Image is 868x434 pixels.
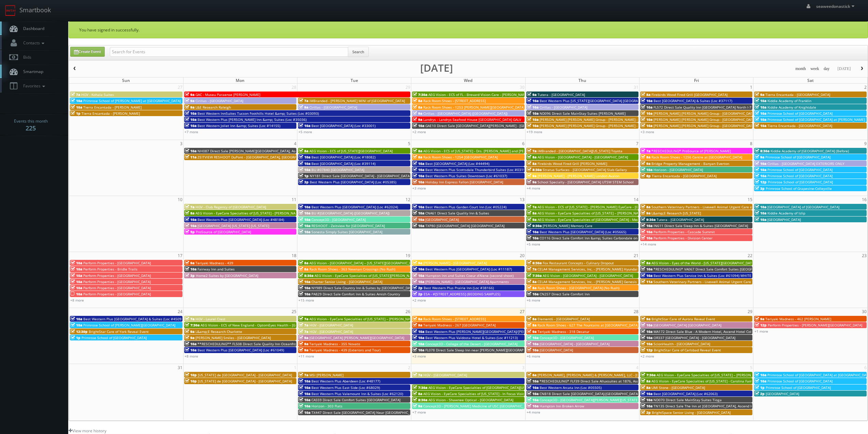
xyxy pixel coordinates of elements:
[651,92,727,97] span: Firebirds Wood Fired Grill [GEOGRAPHIC_DATA]
[413,285,423,290] span: 2p
[527,149,536,153] span: 7a
[641,261,650,265] span: 8a
[185,273,195,278] span: 3p
[793,65,808,73] button: month
[425,161,489,166] span: Best [GEOGRAPHIC_DATA] (Loc #44494)
[425,267,512,271] span: Best Western Plus [GEOGRAPHIC_DATA] (Loc #11187)
[298,298,314,303] a: +15 more
[423,105,525,110] span: Rack Room Shoes - 1253 [PERSON_NAME][GEOGRAPHIC_DATA]
[527,273,542,278] span: 7:30a
[425,205,506,209] span: Best Western Plus Garden Court Inn (Loc #05224)
[653,267,773,271] span: *RESCHEDULING* VA067 Direct Sale Comfort Suites [GEOGRAPHIC_DATA]
[755,186,765,191] span: 3p
[311,279,382,284] span: Charter Senior Living - [GEOGRAPHIC_DATA]
[653,123,790,128] span: [PERSON_NAME] [PERSON_NAME] Group - [GEOGRAPHIC_DATA] - [STREET_ADDRESS]
[197,217,284,222] span: Best Western Plus [GEOGRAPHIC_DATA] (Loc #48184)
[755,117,766,122] span: 10a
[651,155,742,159] span: Rack Room Shoes - 1256 Centre at [GEOGRAPHIC_DATA]
[766,186,832,191] span: Primrose School of Grapevine-Colleyville
[651,161,729,166] span: Bridge Property Management - Banyan Everton
[412,129,426,134] a: +2 more
[413,180,424,184] span: 10a
[425,223,504,228] span: TXP80 [GEOGRAPHIC_DATA] [GEOGRAPHIC_DATA]
[767,211,805,215] span: Kiddie Academy of Islip
[527,217,536,222] span: 9a
[527,161,536,166] span: 8a
[540,123,669,128] span: [PERSON_NAME] [PERSON_NAME] Group - [PERSON_NAME] - [STREET_ADDRESS]
[185,92,194,97] span: 9a
[195,211,364,215] span: AEG Vision - EyeCare Specialties of [US_STATE] - [PERSON_NAME] Eyecare Associates - [PERSON_NAME]
[195,261,233,265] span: Teriyaki Madness - 439
[425,279,509,284] span: [PERSON_NAME] - [GEOGRAPHIC_DATA] Apartments
[83,279,151,284] span: Perform Properties - [GEOGRAPHIC_DATA]
[71,285,82,290] span: 10a
[412,298,426,303] a: +2 more
[423,149,546,153] span: AEG Vision - ECS of [US_STATE] - Drs. [PERSON_NAME] and [PERSON_NAME]
[540,117,711,122] span: [PERSON_NAME] [PERSON_NAME] Group - [PERSON_NAME] - 712 [PERSON_NAME] Trove [PERSON_NAME]
[185,98,194,103] span: 9a
[70,47,105,57] a: Create Event
[527,123,539,128] span: 10a
[538,173,619,178] span: [PERSON_NAME] - [PERSON_NAME] London Avalon
[768,180,833,184] span: Primrose School of [GEOGRAPHIC_DATA]
[309,317,431,321] span: AEG Vision - EyeCare Specialties of [US_STATE] – [PERSON_NAME] Eye Care
[641,223,652,228] span: 10a
[538,92,585,97] span: Tutera - [GEOGRAPHIC_DATA]
[71,267,82,271] span: 10a
[538,161,607,166] span: Firebirds Wood Fired Grill [PERSON_NAME]
[767,173,833,178] span: Primrose School of [GEOGRAPHIC_DATA]
[110,47,348,57] input: Search for Events
[195,317,225,321] span: HGV - Laurel Crest
[83,273,151,278] span: Perform Properties - [GEOGRAPHIC_DATA]
[538,285,619,290] span: Rack Room Shoes - [GEOGRAPHIC_DATA] (No Rush)
[299,279,310,284] span: 10a
[755,317,764,321] span: 9a
[197,155,315,159] span: ZEITVIEW RESHOOT DuPont - [GEOGRAPHIC_DATA], [GEOGRAPHIC_DATA]
[425,217,459,222] span: [GEOGRAPHIC_DATA]
[641,229,652,234] span: 10a
[527,173,536,178] span: 9a
[82,111,140,116] span: Tierra Encantada - [PERSON_NAME]
[543,261,614,265] span: Fox Restaurant Concepts - Culinary Dropout
[653,98,732,103] span: Best [GEOGRAPHIC_DATA] & Suites (Loc #37117)
[423,155,498,159] span: Rack Room Shoes - 1254 [GEOGRAPHIC_DATA]
[767,117,865,122] span: Primrose School of [GEOGRAPHIC_DATA] at [PERSON_NAME]
[83,285,151,290] span: Perform Properties - [GEOGRAPHIC_DATA]
[540,105,587,110] span: Cirillas - [GEOGRAPHIC_DATA]
[185,105,194,110] span: 9a
[413,205,424,209] span: 10a
[413,292,423,296] span: 2p
[527,92,536,97] span: 9a
[413,155,422,159] span: 8a
[641,242,656,247] a: +14 more
[425,211,489,215] span: CNA61 Direct Sale Quality Inn & Suites
[816,3,856,9] span: seaweedonastick
[185,211,194,215] span: 8a
[527,186,540,191] a: +4 more
[185,317,194,321] span: 7a
[755,167,766,172] span: 10a
[413,273,424,278] span: 10a
[543,167,627,172] span: Stratus Surfaces - [GEOGRAPHIC_DATA] Slab Gallery
[641,98,652,103] span: 10a
[299,105,308,110] span: 9a
[299,167,310,172] span: 10a
[527,211,536,215] span: 8a
[653,111,790,116] span: [PERSON_NAME] [PERSON_NAME] Group - [GEOGRAPHIC_DATA] - [STREET_ADDRESS]
[540,236,665,240] span: CO116 Direct Sale Comfort Inn &amp; Suites Carbondale on the Roaring Fork
[81,92,114,97] span: HGV - Kohala Suites
[641,205,650,209] span: 8a
[83,98,181,103] span: Primrose School of [PERSON_NAME] at [GEOGRAPHIC_DATA]
[527,98,539,103] span: 10a
[311,211,389,215] span: BU #[GEOGRAPHIC_DATA] ([GEOGRAPHIC_DATA])
[71,323,82,327] span: 10a
[538,205,705,209] span: AEG Vision - ECS of [US_STATE] - [PERSON_NAME] EyeCare - [GEOGRAPHIC_DATA] ([GEOGRAPHIC_DATA])
[767,167,833,172] span: Primrose School of [GEOGRAPHIC_DATA]
[641,111,652,116] span: 10a
[423,117,521,122] span: Landrys - Landrys Seafood House [GEOGRAPHIC_DATA] GALV
[185,149,196,153] span: 10a
[299,180,309,184] span: 3p
[423,98,486,103] span: Rack Room Shoes - [STREET_ADDRESS]
[311,223,385,228] span: RESHOOT - Zeitview for [GEOGRAPHIC_DATA]
[413,267,424,271] span: 10a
